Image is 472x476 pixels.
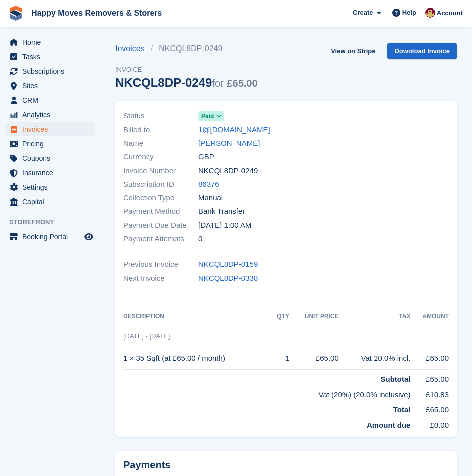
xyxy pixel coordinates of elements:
[115,65,258,75] span: Invoice
[123,110,198,122] span: Status
[393,405,411,414] strong: Total
[339,309,411,325] th: Tax
[5,35,95,49] a: menu
[402,8,416,18] span: Help
[123,220,198,231] span: Payment Due Date
[123,385,410,401] td: Vat (20%) (20.0% inclusive)
[380,375,410,383] strong: Subtotal
[410,400,449,416] td: £65.00
[123,165,198,177] span: Invoice Number
[5,180,95,194] a: menu
[22,35,82,49] span: Home
[22,122,82,136] span: Invoices
[289,309,339,325] th: Unit Price
[387,43,457,59] a: Download Invoice
[22,93,82,107] span: CRM
[410,309,449,325] th: Amount
[22,79,82,93] span: Sites
[5,93,95,107] a: menu
[22,195,82,209] span: Capital
[123,259,198,270] span: Previous Invoice
[201,112,214,121] span: Paid
[83,231,95,243] a: Preview store
[271,309,289,325] th: QTY
[22,180,82,194] span: Settings
[123,459,449,471] h2: Payments
[123,206,198,217] span: Payment Method
[8,6,23,21] img: stora-icon-8386f47178a22dfd0bd8f6a31ec36ba5ce8667c1dd55bd0f319d3a0aa187defe.svg
[410,347,449,370] td: £65.00
[9,217,100,227] span: Storefront
[123,233,198,245] span: Payment Attempts
[289,347,339,370] td: £65.00
[22,64,82,78] span: Subscriptions
[437,8,463,18] span: Account
[198,138,260,149] a: [PERSON_NAME]
[123,192,198,204] span: Collection Type
[22,151,82,165] span: Coupons
[5,166,95,180] a: menu
[5,64,95,78] a: menu
[212,78,223,89] span: for
[115,76,258,89] div: NKCQL8DP-0249
[27,5,166,21] a: Happy Moves Removers & Storers
[410,370,449,385] td: £65.00
[22,108,82,122] span: Analytics
[327,43,379,59] a: View on Stripe
[425,8,435,18] img: Steven Fry
[123,309,271,325] th: Description
[22,137,82,151] span: Pricing
[115,43,258,55] nav: breadcrumbs
[123,179,198,190] span: Subscription ID
[5,79,95,93] a: menu
[22,166,82,180] span: Insurance
[198,179,219,190] a: 86376
[198,206,245,217] span: Bank Transfer
[227,78,257,89] span: £65.00
[198,273,258,284] a: NKCQL8DP-0338
[5,50,95,64] a: menu
[367,421,411,429] strong: Amount due
[5,122,95,136] a: menu
[5,195,95,209] a: menu
[22,230,82,244] span: Booking Portal
[198,233,202,245] span: 0
[271,347,289,370] td: 1
[123,347,271,370] td: 1 × 35 Sqft (at £65.00 / month)
[410,385,449,401] td: £10.83
[198,192,223,204] span: Manual
[410,416,449,431] td: £0.00
[123,138,198,149] span: Name
[198,165,258,177] span: NKCQL8DP-0249
[5,137,95,151] a: menu
[353,8,373,18] span: Create
[339,353,411,364] div: Vat 20.0% incl.
[115,43,151,55] a: Invoices
[198,110,224,122] a: Paid
[198,124,270,136] a: 1@[DOMAIN_NAME]
[5,108,95,122] a: menu
[123,151,198,163] span: Currency
[123,332,170,340] span: [DATE] - [DATE]
[198,151,214,163] span: GBP
[5,151,95,165] a: menu
[22,50,82,64] span: Tasks
[5,230,95,244] a: menu
[198,259,258,270] a: NKCQL8DP-0159
[198,220,251,231] time: 2025-08-01 00:00:00 UTC
[123,273,198,284] span: Next Invoice
[123,124,198,136] span: Billed to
